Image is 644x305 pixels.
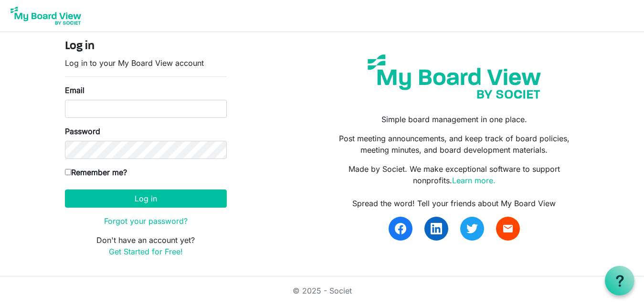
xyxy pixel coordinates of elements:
input: Remember me? [65,169,71,175]
img: My Board View Logo [8,4,84,28]
a: © 2025 - Societ [293,286,352,295]
a: Forgot your password? [104,216,188,226]
img: linkedin.svg [431,223,442,234]
a: Get Started for Free! [109,247,183,256]
label: Email [65,84,84,96]
p: Don't have an account yet? [65,234,227,257]
label: Password [65,126,100,137]
img: my-board-view-societ.svg [360,47,548,106]
div: Spread the word! Tell your friends about My Board View [329,198,579,209]
img: facebook.svg [395,223,406,234]
span: email [502,223,514,234]
button: Log in [65,189,227,208]
p: Simple board management in one place. [329,114,579,125]
p: Post meeting announcements, and keep track of board policies, meeting minutes, and board developm... [329,133,579,156]
a: email [496,217,520,241]
p: Log in to your My Board View account [65,57,227,69]
img: twitter.svg [466,223,478,234]
a: Learn more. [452,176,496,185]
label: Remember me? [65,167,127,178]
p: Made by Societ. We make exceptional software to support nonprofits. [329,163,579,186]
h4: Log in [65,40,227,53]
